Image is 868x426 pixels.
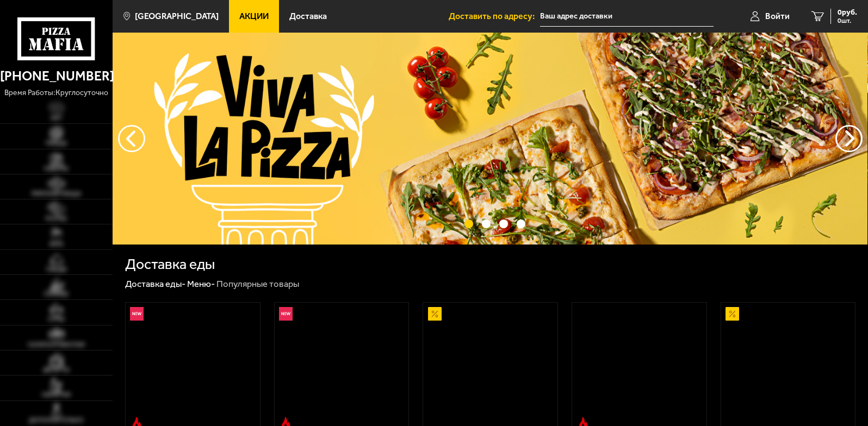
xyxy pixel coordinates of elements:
[838,9,857,16] span: 0 руб.
[428,307,442,321] img: Акционный
[187,278,215,289] a: Меню-
[289,12,327,21] span: Доставка
[125,257,215,272] h1: Доставка еды
[449,12,540,21] span: Доставить по адресу:
[279,307,293,321] img: Новинка
[838,17,857,24] span: 0 шт.
[499,220,508,228] button: точки переключения
[239,12,269,21] span: Акции
[130,307,144,321] img: Новинка
[118,125,145,152] button: следующий
[482,220,491,228] button: точки переключения
[464,220,473,228] button: точки переключения
[517,220,525,228] button: точки переключения
[540,7,714,27] input: Ваш адрес доставки
[216,278,299,290] div: Популярные товары
[835,125,863,152] button: предыдущий
[726,307,739,321] img: Акционный
[135,12,219,21] span: [GEOGRAPHIC_DATA]
[125,278,185,289] a: Доставка еды-
[765,12,790,21] span: Войти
